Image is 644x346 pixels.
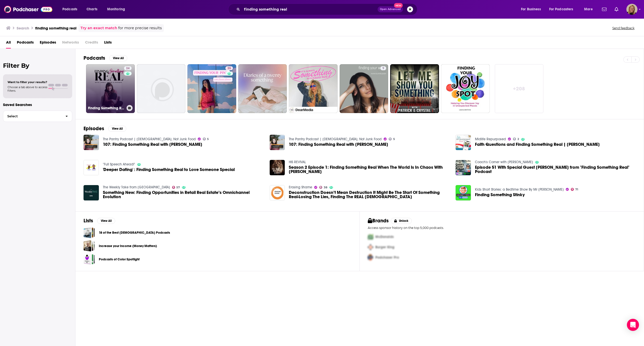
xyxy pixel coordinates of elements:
[17,38,34,49] a: Podcasts
[103,185,170,189] a: The Weekly Take from CBRE
[613,5,620,14] a: Show notifications dropdown
[495,64,544,113] a: +208
[4,5,52,14] a: Podchaser - Follow, Share and Rate Podcasts
[394,3,403,8] span: New
[546,5,581,13] button: open menu
[3,115,61,118] span: Select
[86,64,135,113] a: 24Finding Something Real
[8,85,47,92] span: Choose a tab above to access filters.
[103,137,196,141] a: The Pantry Podcast | Jesus, Not Junk Food
[380,66,386,70] a: 9
[270,185,285,200] img: Deconstruction Doesn’t Mean Destruction It Might Be The Start Of Something Real-Losing The Lies, ...
[626,4,637,15] img: User Profile
[126,66,130,71] span: 24
[324,186,327,189] span: 38
[6,38,11,49] a: All
[393,138,395,140] span: 5
[368,218,389,224] h2: Brands
[187,64,236,113] a: 35
[104,5,132,13] button: open menu
[104,38,112,49] span: Lists
[521,6,541,13] span: For Business
[517,138,519,140] span: 2
[103,190,264,199] span: Something New: Finding Opportunities in Retail Real Estate’s Omnichannel Evolution
[368,226,636,230] p: Access sponsor history on the top 5,000 podcasts.
[389,137,395,141] a: 5
[118,25,162,31] span: for more precise results
[176,186,180,189] span: 57
[35,26,76,30] h3: finding something real
[84,227,95,238] a: 18 of the Best Christian Podcasts
[581,5,599,13] button: open menu
[475,165,636,174] a: Episode 51 With Special Guest Janelle Wood from "Finding Something Real" Podcast
[475,193,525,197] span: Finding Something Stinky
[99,230,170,235] a: 18 of the Best [DEMOGRAPHIC_DATA] Podcasts
[475,187,564,192] a: Kids Short Stories: a Bedtime Show By Mr Jim
[3,102,72,107] p: Saved Searches
[475,142,600,147] a: Faith Questions and Finding Something Real | Janell Wood
[600,5,609,14] a: Show notifications dropdown
[289,165,450,174] span: Season 2 Episode 1: Finding Something Real When The World Is In Chaos With [PERSON_NAME]
[626,4,637,15] button: Show profile menu
[611,26,636,30] button: Send feedback
[382,66,384,71] span: 9
[84,218,115,224] a: ListsView All
[59,5,84,13] button: open menu
[8,80,47,84] span: Want to filter your results?
[456,185,471,200] img: Finding Something Stinky
[375,245,394,249] span: Burger King
[270,135,285,150] img: 107: Finding Something Real with Janell Wood
[475,165,636,174] span: Episode 51 With Special Guest [PERSON_NAME] from "Finding Something Real" Podcast
[340,64,388,113] a: 9
[83,5,100,13] a: Charts
[549,6,573,13] span: For Podcasters
[3,111,72,122] button: Select
[575,188,578,191] span: 71
[84,218,93,224] h2: Lists
[513,137,519,141] a: 2
[99,243,157,249] a: Increase your Income (Money Matters)
[40,38,56,49] a: Episodes
[84,185,99,200] img: Something New: Finding Opportunities in Retail Real Estate’s Omnichannel Evolution
[289,142,388,147] span: 107: Finding Something Real with [PERSON_NAME]
[124,66,132,70] a: 24
[289,185,312,189] a: Erasing Shame
[289,137,382,141] a: The Pantry Podcast | Jesus, Not Junk Food
[103,162,135,166] a: "Full Speech Ahead!"
[103,142,202,147] span: 107: Finding Something Real with [PERSON_NAME]
[319,186,327,189] a: 38
[225,66,233,70] a: 35
[103,167,235,172] a: 'Deeper Dating' : Finding Something Real to Love Someone Special
[84,160,99,175] img: 'Deeper Dating' : Finding Something Real to Love Someone Special
[84,240,95,252] a: Increase your Income (Money Matters)
[584,6,593,13] span: More
[84,135,99,150] a: 107: Finding Something Real with Janell Wood
[378,6,403,12] button: Open AdvancedNew
[62,6,77,13] span: Podcasts
[84,55,105,61] h2: Podcasts
[85,38,98,49] span: Credits
[84,125,126,132] a: EpisodesView All
[97,218,115,224] button: View All
[84,125,104,132] h2: Episodes
[80,25,117,31] a: Try an exact match
[84,254,95,265] a: Podcasts of Color Spotlight
[99,257,140,262] a: Podcasts of Color Spotlight
[109,55,127,61] button: View All
[17,26,29,30] h3: Search
[456,160,471,175] a: Episode 51 With Special Guest Janelle Wood from "Finding Something Real" Podcast
[571,188,578,191] a: 71
[87,6,97,13] span: Charts
[456,135,471,150] img: Faith Questions and Finding Something Real | Janell Wood
[375,255,399,260] span: Podchaser Pro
